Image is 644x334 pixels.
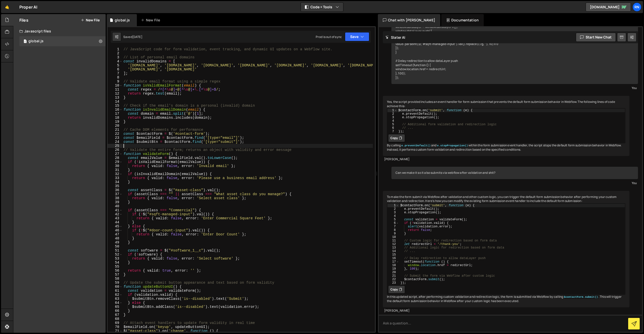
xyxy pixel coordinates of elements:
div: 22 [108,132,123,136]
div: 5 [387,218,399,221]
span: 1 [24,40,27,44]
button: Code + Tools [301,3,343,12]
div: 37 [108,192,123,196]
div: 41 [108,208,123,212]
div: 3 [108,55,123,59]
div: 1 [387,204,399,207]
div: 34 [108,180,123,184]
div: 11 [108,88,123,92]
button: Copy [388,134,405,142]
div: 54 [108,261,123,265]
div: Yes, the script provided includes an event handler for form submission that prevents the default ... [383,96,629,156]
div: 57 [108,273,123,277]
div: 20 [387,271,399,274]
div: 10 [108,83,123,88]
div: 61 [108,289,123,293]
div: 6 [387,126,397,130]
div: 4 [108,59,123,63]
div: 2 [387,112,397,116]
code: $contactForm.submit() [563,295,598,299]
div: 10 [387,235,399,239]
div: [PERSON_NAME] [384,157,628,161]
div: 9 [387,232,399,235]
div: 7 [387,225,399,228]
div: 50 [108,244,123,248]
div: 6 [387,221,399,225]
div: 17 [108,112,123,116]
a: RN [632,3,641,12]
div: Prod is out of sync [316,35,342,39]
div: 4 [387,119,397,123]
div: 13 [387,246,399,249]
div: New File [141,18,162,23]
div: Proper AI [19,4,37,10]
div: 15 [108,104,123,108]
div: 3 [387,116,397,119]
div: 44 [108,220,123,224]
div: 12 [108,92,123,96]
div: 7 [108,71,123,75]
div: 58 [108,277,123,281]
div: 46 [108,228,123,232]
div: 43 [108,216,123,220]
div: 12 [387,242,399,246]
div: 23 [108,136,123,140]
div: 19 [108,120,123,124]
div: 59 [108,281,123,285]
div: 21 [108,128,123,132]
div: 6625/12710.js [19,36,106,46]
a: 🤙 [1,1,13,13]
div: 16 [387,257,399,260]
div: 18 [387,264,399,267]
div: 28 [108,156,123,160]
div: 40 [108,204,123,208]
div: Javascript files [13,26,106,36]
div: 52 [108,253,123,257]
div: 67 [108,313,123,317]
div: 33 [108,176,123,180]
div: 17 [387,260,399,264]
div: 70 [108,325,123,329]
div: 9 [108,79,123,83]
div: 8 [387,228,399,232]
button: Save [345,32,369,41]
div: You [393,180,637,186]
div: 48 [108,236,123,240]
div: [DATE] [132,35,142,39]
div: [PERSON_NAME] [384,309,628,313]
div: To make the form submit via Webflow after validation and other custom logic, you can trigger the ... [383,191,629,307]
div: global.js [115,18,130,23]
div: 11 [387,239,399,242]
div: 38 [108,196,123,200]
button: New File [81,18,100,22]
div: 7 [387,130,397,133]
div: 2 [387,207,399,211]
div: 19 [387,267,399,271]
div: 14 [387,249,399,253]
div: 56 [108,269,123,273]
div: Can we make it so it also submits via webflow after validation and shit? [391,167,638,179]
code: e.stopPropagation() [436,144,468,147]
div: 32 [108,172,123,176]
div: 5 [108,63,123,67]
div: 6 [108,67,123,71]
div: 8 [108,75,123,79]
div: 3 [387,211,399,214]
div: 55 [108,265,123,269]
div: 47 [108,232,123,236]
div: 53 [108,257,123,261]
div: 5 [387,123,397,126]
div: 66 [108,309,123,313]
div: 24 [108,140,123,144]
div: 1 [108,47,123,51]
div: 16 [108,108,123,112]
code: e.preventDefault() [401,144,431,147]
div: 13 [108,96,123,100]
div: 39 [108,200,123,204]
div: 64 [108,301,123,305]
div: 63 [108,297,123,301]
div: 1 [387,109,397,112]
a: [DOMAIN_NAME] [586,3,631,12]
div: 51 [108,248,123,253]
